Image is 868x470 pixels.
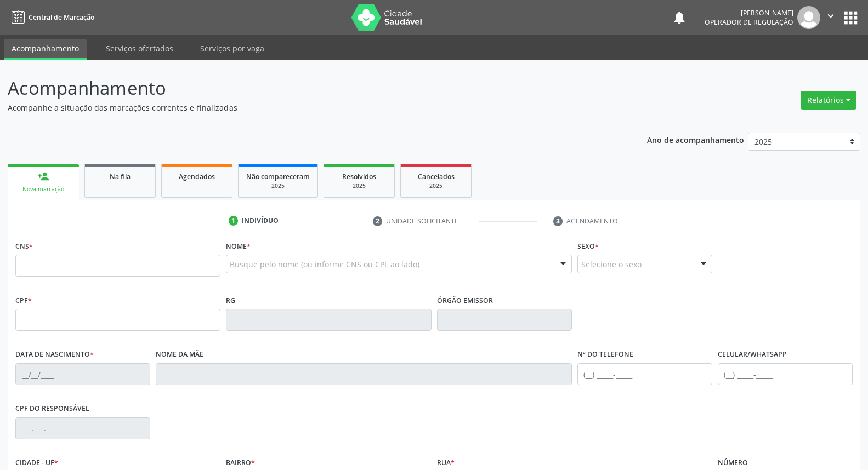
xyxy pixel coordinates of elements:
a: Serviços por vaga [192,39,272,58]
button: apps [841,8,860,27]
span: Selecione o sexo [581,259,642,270]
a: Acompanhamento [4,39,87,60]
label: Órgão emissor [437,292,493,309]
span: Na fila [110,172,131,181]
span: Busque pelo nome (ou informe CNS ou CPF ao lado) [230,259,419,270]
label: Nome da mãe [156,346,203,363]
label: Data de nascimento [15,346,94,363]
p: Acompanhamento [8,74,605,102]
label: Nome [226,238,251,255]
a: Serviços ofertados [98,39,181,58]
div: Indivíduo [242,216,279,226]
input: ___.___.___-__ [15,417,150,439]
p: Acompanhe a situação das marcações correntes e finalizadas [8,102,605,113]
span: Não compareceram [246,172,310,181]
span: Agendados [179,172,215,181]
label: Nº do Telefone [577,346,633,363]
div: 2025 [246,182,310,190]
div: [PERSON_NAME] [705,8,793,18]
label: Celular/WhatsApp [718,346,787,363]
input: (__) _____-_____ [577,363,712,385]
div: 2025 [332,182,387,190]
label: CPF do responsável [15,400,89,417]
div: 2025 [409,182,463,190]
button: notifications [672,10,687,25]
input: (__) _____-_____ [718,363,853,385]
span: Cancelados [418,172,455,181]
button:  [820,6,841,29]
button: Relatórios [801,91,856,110]
div: Nova marcação [15,185,71,193]
label: CNS [15,238,33,255]
label: RG [226,292,235,309]
input: __/__/____ [15,363,150,385]
div: 1 [229,216,239,226]
a: Central de Marcação [8,8,94,26]
img: img [797,6,820,29]
span: Central de Marcação [29,13,94,22]
p: Ano de acompanhamento [647,133,744,146]
span: Operador de regulação [705,18,793,27]
div: person_add [37,170,49,182]
label: Sexo [577,238,599,255]
label: CPF [15,292,32,309]
span: Resolvidos [342,172,376,181]
i:  [825,10,837,22]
